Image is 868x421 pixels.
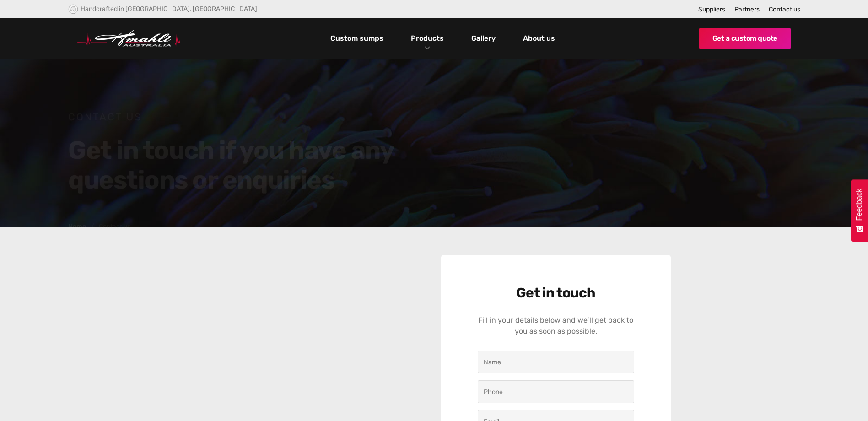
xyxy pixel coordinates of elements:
[699,28,791,49] a: Get a custom quote
[469,31,498,46] a: Gallery
[698,5,725,13] a: Suppliers
[68,110,421,124] h1: Contact us
[68,223,86,230] a: Home
[769,5,800,13] a: Contact us
[81,5,257,13] div: Handcrafted in [GEOGRAPHIC_DATA], [GEOGRAPHIC_DATA]
[328,31,386,46] a: Custom sumps
[478,380,634,403] input: Phone
[734,5,760,13] a: Partners
[478,315,634,337] div: Fill in your details below and we’ll get back to you as soon as possible.
[68,135,421,195] h2: Get in touch if you have any questions or enquiries
[77,30,187,47] img: Hmahli Australia Logo
[478,351,634,373] input: Name
[99,223,130,230] div: Contact us
[198,363,387,418] p: We're located in [GEOGRAPHIC_DATA], [GEOGRAPHIC_DATA] ([GEOGRAPHIC_DATA]). You can find our produ...
[409,32,446,45] a: Products
[478,285,634,301] h4: Get in touch
[851,179,868,242] button: Feedback - Show survey
[855,189,863,221] span: Feedback
[521,31,557,46] a: About us
[404,18,451,59] div: Products
[77,30,187,47] a: home
[198,333,387,349] h3: Where to find us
